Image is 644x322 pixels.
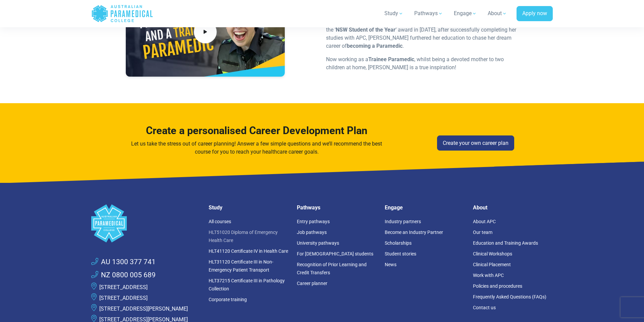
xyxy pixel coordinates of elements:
[380,4,408,23] a: Study
[91,270,156,281] a: NZ 0800 005 689
[209,259,273,273] a: HLT31120 Certificate III in Non-Emergency Patient Transport
[473,230,492,235] a: Our team
[99,295,148,301] a: [STREET_ADDRESS]
[209,248,288,254] a: HLT41120 Certificate IV in Health Care
[209,230,278,243] a: HLT51020 Diploma of Emergency Health Care
[91,204,201,242] a: Space
[91,3,153,25] a: Australian Paramedical College
[368,56,414,63] strong: Trainee Paramedic
[130,125,383,137] h3: Create a personalised Career Development Plan
[385,204,465,211] h5: Engage
[297,204,377,211] h5: Pathways
[473,240,538,246] a: Education and Training Awards
[209,278,285,291] a: HLT37215 Certificate III in Pathology Collection
[209,204,289,211] h5: Study
[347,43,402,49] strong: becoming a Paramedic
[209,219,231,224] a: All courses
[336,27,395,33] strong: NSW Student of the Year
[91,257,156,268] a: AU 1300 377 741
[326,10,518,50] p: Starting her journey a graduate, [PERSON_NAME] has gone from strength to strength. Not only did s...
[385,219,421,224] a: Industry partners
[326,55,518,72] p: Now working as a , whilst being a devoted mother to two children at home, [PERSON_NAME] is a true...
[473,262,511,267] a: Clinical Placement
[473,283,522,289] a: Policies and procedures
[209,297,247,302] a: Corporate training
[130,140,383,156] p: Let us take the stress out of career planning! Answer a few simple questions and we’ll recommend ...
[410,4,447,23] a: Pathways
[437,135,514,151] a: Create your own career plan
[450,4,481,23] a: Engage
[473,219,496,224] a: About APC
[385,230,443,235] a: Become an Industry Partner
[473,273,504,278] a: Work with APC
[99,306,188,312] a: [STREET_ADDRESS][PERSON_NAME]
[297,262,367,275] a: Recognition of Prior Learning and Credit Transfers
[297,251,373,256] a: For [DEMOGRAPHIC_DATA] students
[473,305,496,310] a: Contact us
[297,281,327,286] a: Career planner
[297,230,327,235] a: Job pathways
[99,284,148,290] a: [STREET_ADDRESS]
[297,240,339,246] a: University pathways
[297,219,330,224] a: Entry pathways
[517,6,553,22] a: Apply now
[473,294,546,299] a: Frequently Asked Questions (FAQs)
[473,251,512,256] a: Clinical Workshops
[385,251,416,256] a: Student stories
[484,4,511,23] a: About
[385,240,412,246] a: Scholarships
[385,262,396,267] a: News
[473,204,553,211] h5: About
